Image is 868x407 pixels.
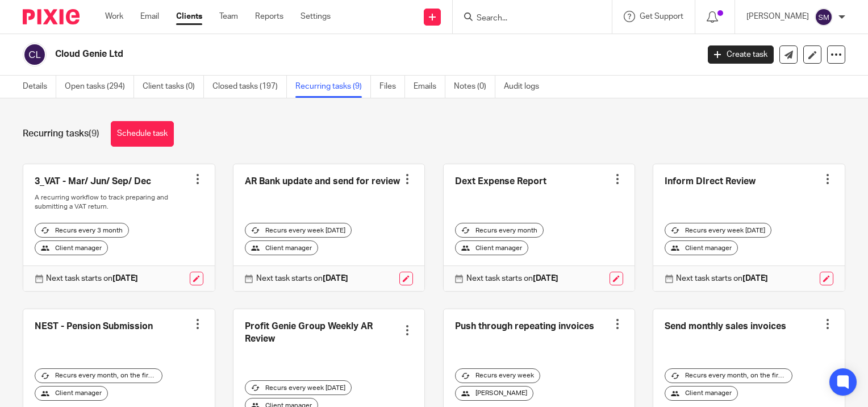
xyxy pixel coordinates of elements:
[665,368,792,383] div: Recurs every month, on the first workday
[533,275,558,283] strong: [DATE]
[455,240,528,255] div: Client manager
[475,14,578,24] input: Search
[65,76,134,98] a: Open tasks (294)
[23,128,99,140] h1: Recurring tasks
[379,76,405,98] a: Files
[676,273,768,284] p: Next task starts on
[815,8,833,26] img: svg%3E
[35,240,108,255] div: Client manager
[35,386,108,401] div: Client manager
[245,240,318,255] div: Client manager
[176,11,202,22] a: Clients
[455,223,544,238] div: Recurs every month
[640,13,683,20] span: Get Support
[665,386,738,401] div: Client manager
[23,76,56,98] a: Details
[23,43,47,67] img: svg%3E
[455,368,540,383] div: Recurs every week
[35,223,129,238] div: Recurs every 3 month
[35,368,162,383] div: Recurs every month, on the first workday
[219,11,238,22] a: Team
[455,386,533,401] div: [PERSON_NAME]
[708,45,774,64] a: Create task
[466,273,558,284] p: Next task starts on
[414,76,445,98] a: Emails
[665,223,771,238] div: Recurs every week [DATE]
[746,11,809,22] p: [PERSON_NAME]
[301,11,331,22] a: Settings
[23,9,80,24] img: Pixie
[454,76,495,98] a: Notes (0)
[504,76,548,98] a: Audit logs
[105,11,123,22] a: Work
[665,240,738,255] div: Client manager
[112,275,138,283] strong: [DATE]
[143,76,204,98] a: Client tasks (0)
[140,11,159,22] a: Email
[323,275,348,283] strong: [DATE]
[55,48,564,60] h2: Cloud Genie Ltd
[245,223,352,238] div: Recurs every week [DATE]
[255,11,283,22] a: Reports
[212,76,287,98] a: Closed tasks (197)
[89,129,99,138] span: (9)
[46,273,138,284] p: Next task starts on
[245,380,352,395] div: Recurs every week [DATE]
[111,121,174,147] a: Schedule task
[256,273,348,284] p: Next task starts on
[295,76,371,98] a: Recurring tasks (9)
[742,275,768,283] strong: [DATE]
